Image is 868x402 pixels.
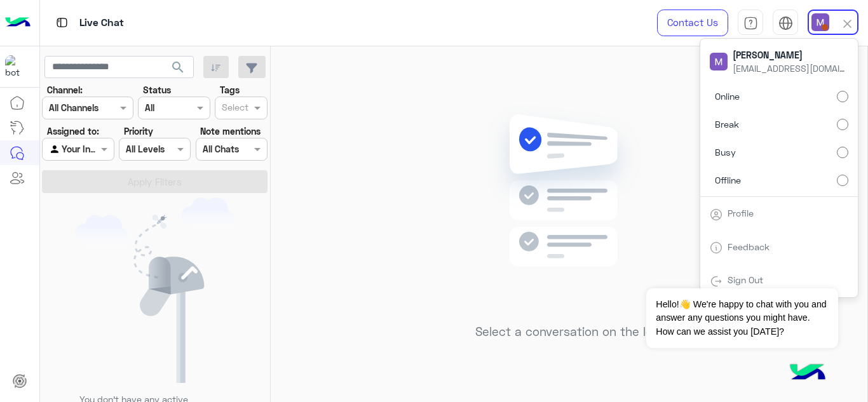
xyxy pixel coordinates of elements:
[715,173,741,187] span: Offline
[733,62,847,75] span: [EMAIL_ADDRESS][DOMAIN_NAME]
[47,83,83,97] label: Channel:
[715,117,739,131] span: Break
[837,147,848,158] input: Busy
[646,288,837,348] span: Hello!👋 We're happy to chat with you and answer any questions you might have. How can we assist y...
[657,10,728,36] a: Contact Us
[163,56,194,83] button: search
[811,13,829,31] img: userImage
[75,198,235,383] img: empty users
[5,10,31,36] img: Logo
[200,124,261,138] label: Note mentions
[728,241,770,252] a: Feedback
[743,16,758,30] img: tab
[143,83,171,97] label: Status
[837,119,848,130] input: Break
[837,175,848,186] input: Offline
[738,10,763,36] a: tab
[79,15,124,32] p: Live Chat
[715,90,740,103] span: Online
[710,208,722,221] img: tab
[710,241,722,254] img: tab
[785,351,830,396] img: hulul-logo.png
[715,145,736,159] span: Busy
[220,83,240,97] label: Tags
[475,325,663,339] h5: Select a conversation on the left
[170,60,186,75] span: search
[710,53,728,70] img: userImage
[778,16,793,30] img: tab
[733,48,847,62] span: [PERSON_NAME]
[47,124,99,138] label: Assigned to:
[124,124,153,138] label: Priority
[5,55,28,78] img: 317874714732967
[42,170,268,193] button: Apply Filters
[837,91,848,102] input: Online
[220,100,248,117] div: Select
[840,17,855,31] img: close
[54,15,70,30] img: tab
[477,104,661,315] img: no messages
[728,208,754,218] a: Profile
